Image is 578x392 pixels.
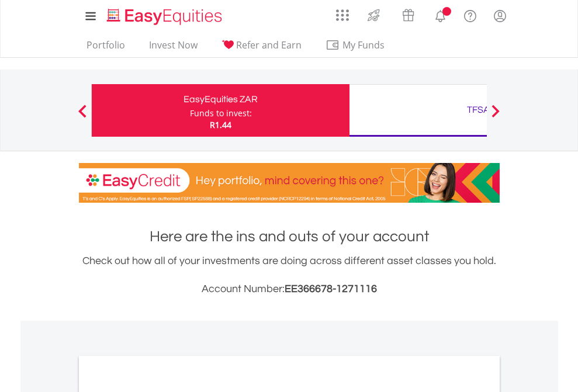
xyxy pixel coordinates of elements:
a: My Profile [485,3,515,29]
a: Notifications [425,3,455,26]
a: AppsGrid [328,3,357,22]
img: EasyEquities_Logo.png [105,7,227,26]
img: vouchers-v2.svg [399,6,418,25]
div: Funds to invest: [190,107,252,119]
button: Next [484,110,507,122]
img: grid-menu-icon.svg [336,9,349,22]
span: R1.44 [210,119,231,130]
a: Portfolio [82,39,130,57]
span: Refer and Earn [236,39,302,51]
div: EasyEquities ZAR [99,91,342,107]
a: Home page [102,3,227,26]
img: thrive-v2.svg [364,6,383,25]
h3: Account Number: [79,281,500,297]
a: Refer and Earn [217,39,306,57]
h1: Here are the ins and outs of your account [79,226,500,247]
span: My Funds [326,37,402,53]
a: FAQ's and Support [455,3,485,26]
a: Vouchers [391,3,425,25]
div: Check out how all of your investments are doing across different asset classes you hold. [79,253,500,297]
a: Invest Now [144,39,202,57]
span: EE366678-1271116 [285,283,377,294]
button: Previous [71,110,94,122]
img: EasyCredit Promotion Banner [79,163,500,203]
